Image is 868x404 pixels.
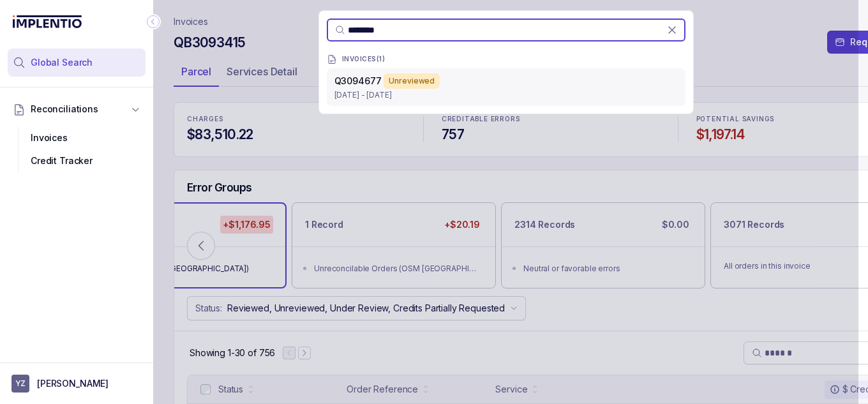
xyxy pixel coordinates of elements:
[11,375,29,393] span: User initials
[31,103,98,116] span: Reconciliations
[384,73,440,89] div: Unreviewed
[146,14,161,29] div: Collapse Icon
[31,56,93,69] span: Global Search
[11,375,142,393] button: User initials[PERSON_NAME]
[8,124,146,176] div: Reconciliations
[342,56,385,63] p: INVOICES ( 1 )
[37,377,108,390] p: [PERSON_NAME]
[334,75,382,86] span: Q3094677
[18,126,135,149] div: Invoices
[8,95,146,123] button: Reconciliations
[18,149,135,172] div: Credit Tracker
[334,89,678,101] p: [DATE] - [DATE]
